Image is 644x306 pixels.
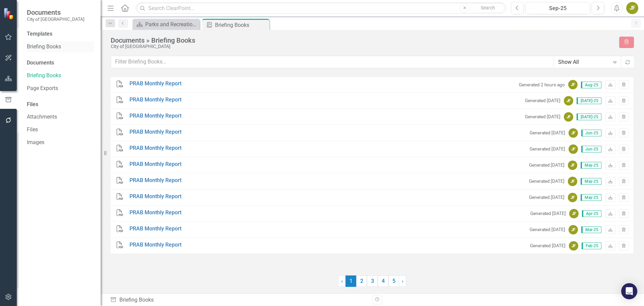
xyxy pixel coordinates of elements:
span: Apr-25 [582,210,601,217]
span: ‹ [341,278,343,284]
span: Jun-25 [581,146,601,152]
div: JF [564,96,573,105]
span: May-25 [581,178,601,185]
button: Search [471,3,504,13]
span: Jun-25 [581,130,601,136]
a: PRAB Monthly Report [129,177,181,184]
small: City of [GEOGRAPHIC_DATA] [27,16,85,22]
small: Generated [DATE] [530,210,566,217]
div: JF [568,161,577,170]
span: 1 [345,275,356,287]
div: City of [GEOGRAPHIC_DATA] [111,44,612,49]
a: 3 [367,275,378,287]
div: Parks and Recreation Welcome Page [145,20,198,29]
div: Files [27,101,94,108]
span: Documents [27,8,85,16]
a: PRAB Monthly Report [129,225,181,233]
div: Briefing Books [215,21,268,29]
a: 5 [388,275,399,287]
span: Aug-25 [581,82,601,88]
div: JF [568,177,577,186]
small: Generated [DATE] [525,97,560,104]
div: Documents » Briefing Books [111,37,612,44]
input: Filter Briefing Books... [111,56,554,68]
small: Generated [DATE] [525,114,560,120]
span: [DATE]-25 [577,114,601,120]
button: Sep-25 [526,2,590,14]
small: Generated [DATE] [530,130,565,136]
span: May-25 [581,194,601,201]
a: PRAB Monthly Report [129,241,181,249]
span: May-25 [581,162,601,169]
a: 2 [356,275,367,287]
span: Mar-25 [581,226,601,233]
div: JF [569,209,579,218]
div: JF [568,193,577,202]
input: Search ClearPoint... [136,2,506,14]
img: ClearPoint Strategy [3,8,15,19]
small: Generated [DATE] [529,178,565,184]
div: Sep-25 [528,4,588,12]
div: JF [569,128,578,138]
a: PRAB Monthly Report [129,128,181,136]
span: Feb-25 [582,243,601,249]
small: Generated [DATE] [529,162,565,168]
small: Generated [DATE] [529,194,565,201]
a: 4 [378,275,388,287]
a: Briefing Books [27,72,94,80]
a: Images [27,139,94,146]
a: Page Exports [27,85,94,92]
div: Documents [27,59,94,67]
span: › [402,278,404,284]
a: Briefing Books [27,43,94,51]
div: Open Intercom Messenger [621,283,637,299]
button: JF [626,2,638,14]
small: Generated [DATE] [530,226,565,233]
a: PRAB Monthly Report [129,209,181,217]
div: JF [569,241,578,251]
span: Search [481,5,495,10]
a: Files [27,126,94,134]
small: Generated [DATE] [530,243,566,249]
span: [DATE]-25 [577,97,601,104]
a: Parks and Recreation Welcome Page [134,20,198,29]
a: PRAB Monthly Report [129,80,181,88]
div: Briefing Books [110,296,367,304]
small: Generated 2 hours ago [519,82,565,88]
a: Attachments [27,113,94,121]
div: JF [569,144,578,154]
div: JF [564,112,573,122]
div: Templates [27,30,94,38]
div: JF [568,80,578,89]
small: Generated [DATE] [530,146,565,152]
div: Show All [558,58,609,66]
a: PRAB Monthly Report [129,112,181,120]
a: PRAB Monthly Report [129,96,181,104]
a: PRAB Monthly Report [129,161,181,168]
a: PRAB Monthly Report [129,144,181,152]
div: JF [569,225,578,234]
a: PRAB Monthly Report [129,193,181,201]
